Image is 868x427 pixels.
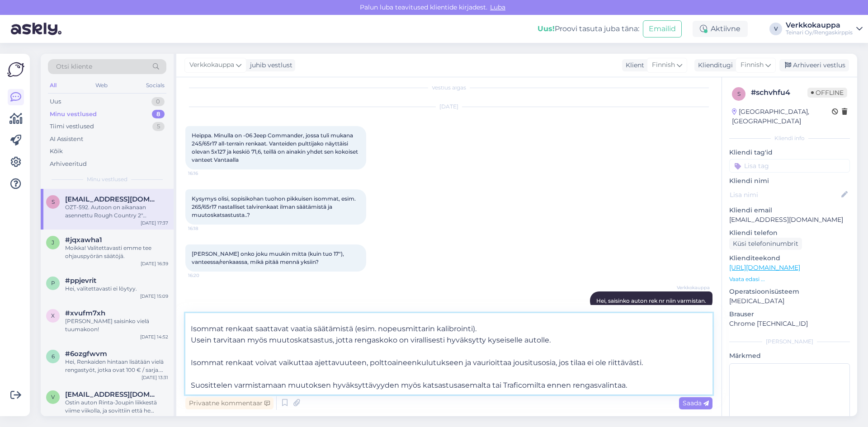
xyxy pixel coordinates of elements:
[50,97,61,106] div: Uus
[729,253,850,263] p: Klienditeekond
[141,260,168,267] div: [DATE] 16:39
[538,24,555,33] b: Uus!
[65,244,168,260] div: Moikka! Valitettavasti emme tee ohjauspyörän säätöjä.
[779,59,849,71] div: Arhiveeri vestlus
[65,236,102,244] span: #jqxawha1
[50,122,94,131] div: Tiimi vestlused
[185,84,712,92] div: Vestlus algas
[152,122,165,131] div: 5
[729,319,850,328] p: Chrome [TECHNICAL_ID]
[56,62,92,71] span: Otsi kliente
[807,88,847,98] span: Offline
[729,310,850,319] p: Brauser
[52,239,54,246] span: j
[729,215,850,225] p: [EMAIL_ADDRESS][DOMAIN_NAME]
[652,60,675,70] span: Finnish
[50,135,83,144] div: AI Assistent
[65,399,168,415] div: Ostin auton Rinta-Joupin liikkestä viime viikolla, ja sovittiin että he tilaisivat teiltä uudet k...
[188,272,222,279] span: 16:20
[188,225,222,232] span: 16:18
[729,206,850,215] p: Kliendi email
[729,287,850,296] p: Operatsioonisüsteem
[65,203,168,220] div: OZT-592. Autoon on aikanaan asennettu Rough Country 2" korotuspalat, joten tilaa pitäisi olla pik...
[141,415,168,422] div: [DATE] 10:18
[51,280,55,286] span: p
[737,90,741,97] span: s
[142,374,168,381] div: [DATE] 13:31
[751,87,807,98] div: # schvhfu4
[87,175,127,183] span: Minu vestlused
[676,284,710,291] span: Verkkokauppa
[52,353,55,360] span: 6
[65,317,168,333] div: [PERSON_NAME] saisinko vielä tuumakoon!
[732,107,832,126] div: [GEOGRAPHIC_DATA], [GEOGRAPHIC_DATA]
[52,198,55,205] span: s
[192,132,359,163] span: Heippa. Minulla on -06 Jeep Commander, jossa tuli mukana 245/65r17 all-terrain renkaat. Vanteiden...
[192,195,357,218] span: Kysymys olisi, sopisikohan tuohon pikkuisen isommat, esim. 265/65r17 nastalliset talvirenkaat ilm...
[140,333,168,340] div: [DATE] 14:52
[729,176,850,186] p: Kliendi nimi
[786,22,853,29] div: Verkkokauppa
[729,159,850,173] input: Lisa tag
[151,97,165,106] div: 0
[185,103,712,111] div: [DATE]
[786,22,863,36] a: VerkkokauppaTeinari Oy/Rengaskirppis
[50,110,97,119] div: Minu vestlused
[729,351,850,361] p: Märkmed
[7,61,24,78] img: Askly Logo
[51,394,55,400] span: v
[185,313,712,394] textarea: Hei, Kiitos kysymyksestäsi! Jeep Commander 2006 -malliin on alkuperäisenä rengaskoko 245/65R17. R...
[141,220,168,226] div: [DATE] 17:37
[622,61,644,70] div: Klient
[729,338,850,346] div: [PERSON_NAME]
[729,296,850,306] p: [MEDICAL_DATA]
[729,238,802,250] div: Küsi telefoninumbrit
[65,390,159,399] span: vaino@vke.fi
[65,309,105,317] span: #xvufm7xh
[729,134,850,142] div: Kliendi info
[65,350,107,358] span: #6ozgfwvm
[185,397,274,409] div: Privaatne kommentaar
[144,80,166,91] div: Socials
[140,293,168,300] div: [DATE] 15:09
[189,60,234,70] span: Verkkokauppa
[729,148,850,157] p: Kliendi tag'id
[729,275,850,283] p: Vaata edasi ...
[729,263,800,272] a: [URL][DOMAIN_NAME]
[152,110,165,119] div: 8
[729,228,850,238] p: Kliendi telefon
[192,250,345,265] span: [PERSON_NAME] onko joku muukin mitta (kuin tuo 17"), vanteessa/renkaassa, mikä pitää mennä yksiin?
[50,160,87,169] div: Arhiveeritud
[51,312,55,319] span: x
[643,20,682,38] button: Emailid
[246,61,292,70] div: juhib vestlust
[94,80,109,91] div: Web
[730,190,840,200] input: Lisa nimi
[65,195,159,203] span: sami.levomaa@gmail.com
[65,285,168,293] div: Hei, valitettavasti ei löytyy.
[188,170,222,177] span: 16:16
[693,21,748,37] div: Aktiivne
[596,297,706,304] span: Hei, saisinko auton rek nr niin varmistan.
[694,61,733,70] div: Klienditugi
[741,60,764,70] span: Finnish
[65,358,168,374] div: Hei, Renkaiden hintaan lisätään vielä rengastyöt, jotka ovat 100 € / sarja. Tarvittaessa uudet ve...
[538,23,639,34] div: Proovi tasuta juba täna:
[48,80,58,91] div: All
[683,399,709,407] span: Saada
[50,147,63,156] div: Kõik
[786,29,853,36] div: Teinari Oy/Rengaskirppis
[769,23,782,35] div: V
[487,3,508,11] span: Luba
[65,277,96,285] span: #ppjevrit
